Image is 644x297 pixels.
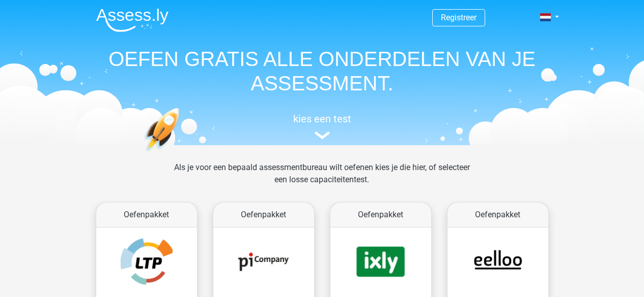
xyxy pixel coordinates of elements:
[88,47,556,95] h1: OEFEN GRATIS ALLE ONDERDELEN VAN JE ASSESSMENT.
[441,13,477,22] a: Registreer
[166,161,478,198] div: Als je voor een bepaald assessmentbureau wilt oefenen kies je die hier, of selecteer een losse ca...
[96,8,169,32] img: Assessly
[88,113,556,140] a: kies een test
[144,108,219,200] img: oefenen
[88,113,556,125] h5: kies een test
[315,131,330,139] img: assessment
